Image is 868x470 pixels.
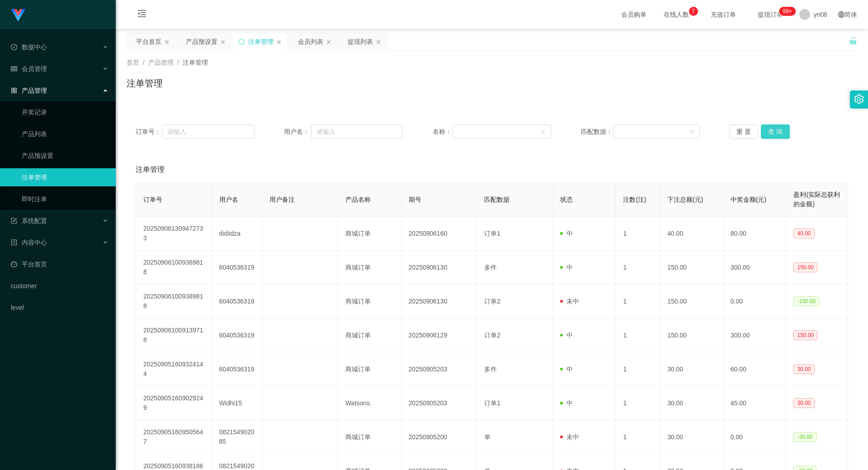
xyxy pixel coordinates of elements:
[338,318,401,352] td: 商城订单
[338,285,401,318] td: 商城订单
[401,318,477,352] td: 20250906129
[11,44,17,50] i: 图标: check-circle-o
[348,33,373,50] div: 提现列表
[298,33,323,50] div: 会员列表
[127,76,163,90] h1: 注单管理
[484,298,500,305] span: 订单2
[560,399,573,407] span: 中
[11,43,47,51] span: 数据中心
[276,39,282,45] i: 图标: close
[183,59,208,66] span: 注单管理
[11,66,17,72] i: 图标: table
[667,196,703,203] span: 下注总额(元)
[723,251,787,285] td: 300.00
[484,332,500,339] span: 订单2
[706,11,741,18] span: 充值订单
[540,129,546,135] i: 图标: down
[838,11,844,18] i: 图标: global
[11,218,17,224] i: 图标: form
[660,352,723,386] td: 30.00
[338,217,401,251] td: 商城订单
[127,0,157,29] i: 图标: menu-fold
[338,386,401,420] td: Watsons.
[11,217,47,224] span: 系统配置
[338,352,401,386] td: 商城订单
[136,285,212,318] td: 202509061009389818
[220,39,226,45] i: 图标: close
[11,277,108,295] a: customer
[729,124,758,139] button: 重 置
[581,127,613,137] span: 匹配数据：
[284,127,311,137] span: 用户名：
[127,59,139,66] span: 首页
[854,94,864,104] i: 图标: setting
[212,352,263,386] td: 6040536319
[22,103,108,121] a: 开奖记录
[793,296,819,306] span: -150.00
[616,352,660,386] td: 1
[136,251,212,285] td: 202509061009389818
[162,124,254,139] input: 请输入
[22,125,108,143] a: 产品列表
[753,11,788,18] span: 提现订单
[793,191,840,208] span: 盈利(实际总获利的金额)
[219,196,238,203] span: 用户名
[22,168,108,186] a: 注单管理
[186,33,217,50] div: 产品预设置
[484,399,500,407] span: 订单1
[401,386,477,420] td: 20250905203
[177,59,179,66] span: /
[22,190,108,208] a: 即时注单
[238,38,245,45] i: 图标: sync
[338,420,401,454] td: 商城订单
[212,318,263,352] td: 6040536319
[616,318,660,352] td: 1
[212,285,263,318] td: 6040536319
[560,332,573,339] span: 中
[761,124,790,139] button: 查 询
[731,196,766,203] span: 中奖金额(元)
[11,299,108,317] a: level
[660,386,723,420] td: 30.00
[659,11,693,18] span: 在线人数
[560,433,579,441] span: 未中
[793,330,817,340] span: 150.00
[401,285,477,318] td: 20250906130
[723,420,787,454] td: 0.00
[11,239,47,246] span: 内容中心
[311,124,403,139] input: 请输入
[616,217,660,251] td: 1
[779,7,795,16] sup: 268
[338,251,401,285] td: 商城订单
[143,59,145,66] span: /
[136,217,212,251] td: 202509061309472733
[136,386,212,420] td: 202509051609029249
[723,217,787,251] td: 80.00
[11,9,25,22] img: logo.9652507e.png
[689,129,694,135] i: 图标: down
[616,420,660,454] td: 1
[136,33,161,50] div: 平台首页
[560,196,573,203] span: 状态
[616,285,660,318] td: 1
[793,262,817,272] span: 150.00
[376,39,381,45] i: 图标: close
[723,352,787,386] td: 60.00
[401,217,477,251] td: 20250906160
[793,432,816,442] span: -30.00
[143,196,162,203] span: 订单号
[560,230,573,237] span: 中
[692,7,695,16] p: 7
[136,164,165,175] span: 注单管理
[793,398,814,408] span: 30.00
[11,255,108,273] a: 图标: dashboard平台首页
[484,230,500,237] span: 订单1
[849,37,857,45] i: 图标: unlock
[11,239,17,246] i: 图标: profile
[484,264,497,271] span: 多件
[269,196,295,203] span: 用户备注
[660,420,723,454] td: 30.00
[136,420,212,454] td: 202509051609505647
[660,217,723,251] td: 40.00
[248,33,274,50] div: 注单管理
